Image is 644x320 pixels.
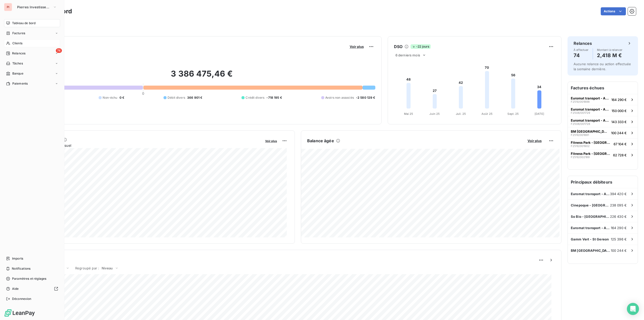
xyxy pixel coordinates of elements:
[4,309,35,317] img: Logo LeanPay
[12,287,19,291] span: Aide
[611,98,627,102] span: 164 290 €
[568,176,638,188] h6: Principaux débiteurs
[612,109,627,113] span: 150 000 €
[12,61,23,66] span: Tâches
[571,226,611,230] span: Euromat transport - Athis Mons (Bai
[613,153,627,157] span: 62 728 €
[12,276,46,281] span: Paramètres et réglages
[568,127,638,138] button: BM [GEOGRAPHIC_DATA]F2510/001881100 244 €
[246,95,264,100] span: Crédit divers
[429,112,440,116] tspan: Juin 25
[526,138,543,143] button: Voir plus
[568,82,638,94] h6: Factures échues
[411,44,431,49] span: -22 jours
[12,71,23,76] span: Banque
[264,138,278,143] button: Voir plus
[507,112,519,116] tspan: Sept. 25
[611,237,627,241] span: 125 396 €
[571,145,590,148] span: F2510/001902
[568,149,638,160] button: Fitness Park - [GEOGRAPHIC_DATA]F2510/00218962 728 €
[568,94,638,105] button: Euromat transport - Athis Mons (BaiF2510/001898164 290 €
[325,95,354,100] span: Avoirs non associés
[571,156,590,159] span: F2510/002189
[614,142,627,146] span: 67 104 €
[574,62,631,71] span: Aucune relance ou action effectuée la semaine dernière.
[610,203,627,207] span: 238 095 €
[12,51,25,56] span: Relances
[4,285,60,293] a: Aide
[571,107,610,111] span: Euromat transport - Athis Mons (Bai
[610,192,627,196] span: 394 420 €
[568,138,638,149] button: Fitness Park - [GEOGRAPHIC_DATA]F2510/00190267 104 €
[75,266,99,270] span: Regroupé par :
[571,100,590,103] span: F2510/001898
[571,111,590,114] span: F2508/001729
[574,40,592,46] h6: Relances
[597,51,623,59] h4: 2,418 M €
[187,95,202,100] span: 366 901 €
[394,44,403,50] h6: DSO
[4,3,12,11] div: PI
[571,215,610,219] span: So Bio - [GEOGRAPHIC_DATA]
[611,120,627,124] span: 143 333 €
[404,112,413,116] tspan: Mai 25
[12,41,22,46] span: Clients
[17,5,51,9] span: Pierres Investissement
[102,266,113,270] span: Niveau
[571,96,609,100] span: Euromat transport - Athis Mons (Bai
[571,152,611,156] span: Fitness Park - [GEOGRAPHIC_DATA]
[571,140,612,145] span: Fitness Park - [GEOGRAPHIC_DATA]
[571,122,590,125] span: F2508/001728
[528,139,542,143] span: Voir plus
[142,91,144,95] span: 0
[350,45,364,49] span: Voir plus
[627,303,639,315] div: Open Intercom Messenger
[307,138,334,144] h6: Balance âgée
[356,95,375,100] span: -2 580 129 €
[610,215,627,219] span: 226 430 €
[574,51,589,59] h4: 74
[611,131,627,135] span: 100 244 €
[348,44,365,49] button: Voir plus
[12,31,25,35] span: Factures
[571,192,610,196] span: Euromat transport - Athis Mons (Bai
[395,53,420,57] span: 6 derniers mois
[571,237,609,241] span: Gamm Vert - St Gereon
[611,248,627,253] span: 100 244 €
[28,69,375,84] h2: 3 386 475,46 €
[601,7,626,15] button: Actions
[571,118,609,122] span: Euromat transport - Athis Mons (Bai
[12,21,35,25] span: Tableau de bord
[119,95,124,100] span: 0 €
[571,133,589,136] span: F2510/001881
[597,48,623,51] span: Montant à relancer
[265,139,277,143] span: Voir plus
[568,105,638,116] button: Euromat transport - Athis Mons (BaiF2508/001729150 000 €
[574,48,589,51] span: À effectuer
[456,112,466,116] tspan: Juil. 25
[103,95,117,100] span: Non-échu
[535,112,544,116] tspan: [DATE]
[12,297,31,301] span: Déconnexion
[12,81,28,86] span: Paiements
[571,203,610,207] span: Cinepoque - [GEOGRAPHIC_DATA] (75006)
[571,248,611,253] span: BM [GEOGRAPHIC_DATA]
[266,95,282,100] span: -718 195 €
[611,226,627,230] span: 164 290 €
[12,256,23,261] span: Imports
[12,266,30,271] span: Notifications
[571,129,609,133] span: BM [GEOGRAPHIC_DATA]
[168,95,185,100] span: Débit divers
[56,48,62,53] span: 74
[28,143,262,148] span: Chiffre d'affaires mensuel
[568,116,638,127] button: Euromat transport - Athis Mons (BaiF2508/001728143 333 €
[481,112,493,116] tspan: Août 25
